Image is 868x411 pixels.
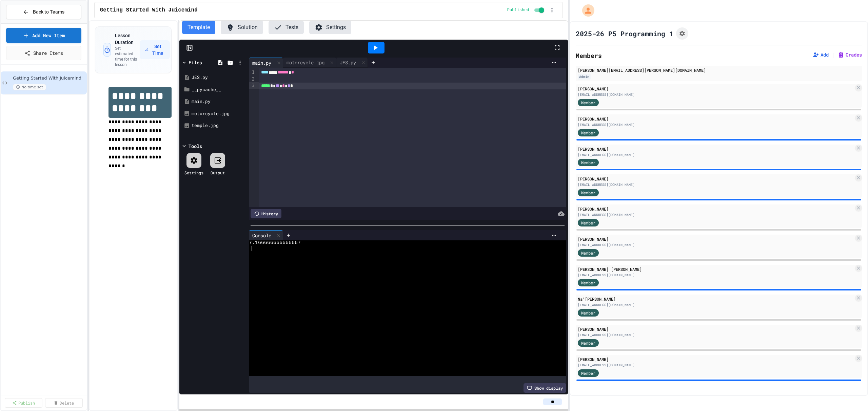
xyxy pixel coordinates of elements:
button: Assignment Settings [676,27,688,40]
div: [EMAIL_ADDRESS][DOMAIN_NAME] [578,122,854,127]
span: Member [581,130,595,136]
div: [PERSON_NAME] [578,206,854,212]
button: Back to Teams [6,5,81,19]
div: main.py [192,98,244,105]
h1: 2025-26 P5 Programming 1 [576,29,673,38]
div: [EMAIL_ADDRESS][DOMAIN_NAME] [578,332,854,338]
div: motorcycle.jpg [283,58,336,68]
div: JES.py [192,74,244,81]
div: History [251,209,281,218]
div: Settings [184,170,203,176]
span: Member [581,310,595,316]
button: Tests [269,21,304,34]
h3: Lesson Duration [115,32,140,46]
div: JES.py [336,59,359,66]
div: Files [189,59,202,66]
button: Template [182,21,215,34]
iframe: chat widget [840,384,861,404]
div: main.py [249,58,283,68]
div: motorcycle.jpg [192,110,244,117]
div: [PERSON_NAME] [578,176,854,182]
div: __pycache__ [192,86,244,93]
span: Published [507,7,529,13]
span: Member [581,370,595,376]
div: [PERSON_NAME] [578,236,854,242]
a: Delete [45,398,83,408]
div: Tools [189,143,202,150]
div: [PERSON_NAME] [578,86,854,92]
button: Solution [221,21,263,34]
span: Getting Started With Juicemind [13,75,85,81]
div: [PERSON_NAME] [578,146,854,152]
div: 2 [249,76,256,83]
div: Output [211,170,225,176]
div: [EMAIL_ADDRESS][DOMAIN_NAME] [578,242,854,247]
div: [EMAIL_ADDRESS][DOMAIN_NAME] [578,212,854,217]
div: [EMAIL_ADDRESS][DOMAIN_NAME] [578,92,854,97]
div: Content is published and visible to students [507,6,546,14]
div: [EMAIL_ADDRESS][DOMAIN_NAME] [578,302,854,307]
div: [EMAIL_ADDRESS][DOMAIN_NAME] [578,152,854,157]
button: Grades [837,51,862,58]
span: Member [581,190,595,196]
div: Show display [524,383,566,393]
div: Console [249,232,275,239]
a: Add New Item [6,28,81,43]
span: Member [581,100,595,106]
button: Add [812,51,829,58]
div: [PERSON_NAME][EMAIL_ADDRESS][PERSON_NAME][DOMAIN_NAME] [578,67,860,73]
iframe: chat widget [812,354,861,383]
span: Member [581,280,595,286]
div: [EMAIL_ADDRESS][DOMAIN_NAME] [578,363,854,368]
div: 3 [249,82,256,89]
div: [EMAIL_ADDRESS][DOMAIN_NAME] [578,182,854,187]
span: Member [581,159,595,166]
h2: Members [576,51,602,60]
div: [EMAIL_ADDRESS][DOMAIN_NAME] [578,273,854,278]
div: Console [249,230,283,240]
span: Back to Teams [33,8,64,16]
span: 7.166666666666667 [249,240,301,246]
div: main.py [249,59,275,66]
div: 1 [249,69,256,76]
span: Member [581,250,595,256]
span: Getting Started With Juicemind [100,6,198,14]
div: [PERSON_NAME] [578,356,854,362]
a: Publish [5,398,42,408]
p: Set estimated time for this lesson [115,46,140,67]
div: [PERSON_NAME] [578,116,854,122]
div: [PERSON_NAME] [578,326,854,332]
div: [PERSON_NAME] [PERSON_NAME] [578,266,854,272]
span: | [831,51,835,59]
div: Admin [578,74,591,80]
span: No time set [13,84,46,90]
div: My Account [575,3,596,18]
div: Na'[PERSON_NAME] [578,296,854,302]
span: Member [581,220,595,226]
div: temple.jpg [192,122,244,129]
span: Member [581,340,595,346]
a: Share Items [6,46,81,60]
div: motorcycle.jpg [283,59,328,66]
div: JES.py [336,58,368,68]
button: Set Time [140,40,170,59]
button: Settings [309,21,351,34]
